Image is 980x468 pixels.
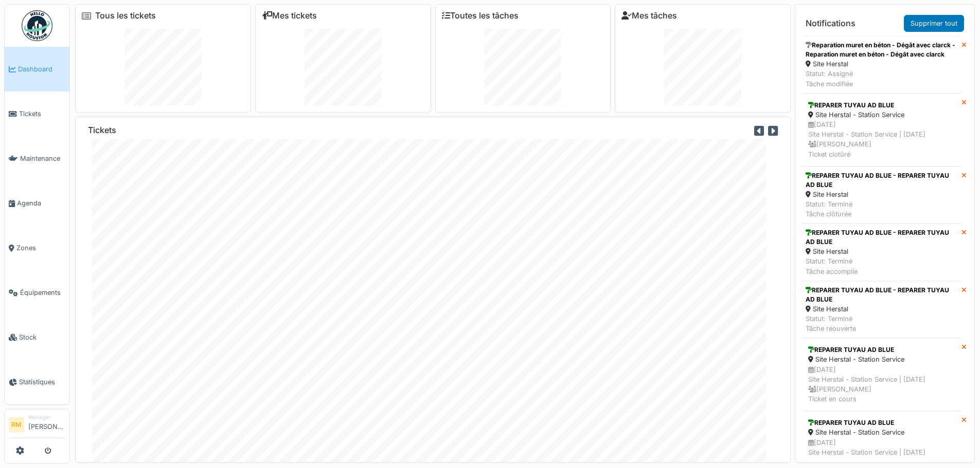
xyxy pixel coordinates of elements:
a: REPARER TUYAU AD BLUE Site Herstal - Station Service [DATE]Site Herstal - Station Service | [DATE... [801,338,961,411]
a: REPARER TUYAU AD BLUE - REPARER TUYAU AD BLUE Site Herstal Statut: TerminéTâche accomplie [801,223,961,281]
div: Site Herstal - Station Service [808,354,955,364]
a: Stock [5,315,69,360]
a: Tous les tickets [95,11,156,21]
div: Statut: Terminé Tâche clôturée [806,199,957,219]
div: Site Herstal [806,304,957,314]
div: Site Herstal - Station Service [808,427,955,437]
div: Site Herstal - Station Service [808,110,955,120]
a: REPARER TUYAU AD BLUE Site Herstal - Station Service [DATE]Site Herstal - Station Service | [DATE... [801,93,961,166]
a: Agenda [5,181,69,226]
div: Statut: Assigné Tâche modifiée [806,69,957,88]
a: RM Manager[PERSON_NAME] [9,414,65,438]
a: Équipements [5,270,69,315]
div: Site Herstal [806,247,957,256]
div: REPARER TUYAU AD BLUE [808,418,955,427]
span: Agenda [17,198,65,208]
div: REPARER TUYAU AD BLUE [808,101,955,110]
h6: Tickets [88,125,116,135]
a: REPARER TUYAU AD BLUE - REPARER TUYAU AD BLUE Site Herstal Statut: TerminéTâche réouverte [801,281,961,339]
li: RM [9,417,24,433]
span: Statistiques [19,377,65,387]
a: REPARER TUYAU AD BLUE - REPARER TUYAU AD BLUE Site Herstal Statut: TerminéTâche clôturée [801,166,961,224]
div: Statut: Terminé Tâche accomplie [806,256,957,276]
span: Tickets [19,109,65,119]
a: Mes tâches [621,11,677,21]
span: Dashboard [18,64,65,74]
div: [DATE] Site Herstal - Station Service | [DATE] [PERSON_NAME] Ticket en cours [808,365,955,404]
a: Mes tickets [262,11,317,21]
div: REPARER TUYAU AD BLUE - REPARER TUYAU AD BLUE [806,286,957,304]
a: Maintenance [5,136,69,181]
div: REPARER TUYAU AD BLUE [808,345,955,354]
span: Stock [19,332,65,342]
div: REPARER TUYAU AD BLUE - REPARER TUYAU AD BLUE [806,228,957,247]
div: Site Herstal [806,59,957,69]
h6: Notifications [806,18,856,28]
a: Reparation muret en béton - Dégât avec clarck - Reparation muret en béton - Dégât avec clarck Sit... [801,36,961,93]
div: [DATE] Site Herstal - Station Service | [DATE] [PERSON_NAME] Ticket clotûré [808,120,955,159]
span: Maintenance [20,154,65,163]
a: Zones [5,226,69,270]
a: Supprimer tout [904,15,964,32]
div: Site Herstal [806,190,957,199]
a: Toutes les tâches [442,11,519,21]
div: Reparation muret en béton - Dégât avec clarck - Reparation muret en béton - Dégât avec clarck [806,41,957,59]
div: REPARER TUYAU AD BLUE - REPARER TUYAU AD BLUE [806,171,957,190]
img: Badge_color-CXgf-gQk.svg [22,10,52,41]
a: Tickets [5,91,69,136]
li: [PERSON_NAME] [28,414,65,436]
div: Statut: Terminé Tâche réouverte [806,314,957,333]
a: Statistiques [5,360,69,404]
a: Dashboard [5,47,69,91]
span: Zones [16,243,65,253]
div: Manager [28,414,65,421]
span: Équipements [20,288,65,297]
